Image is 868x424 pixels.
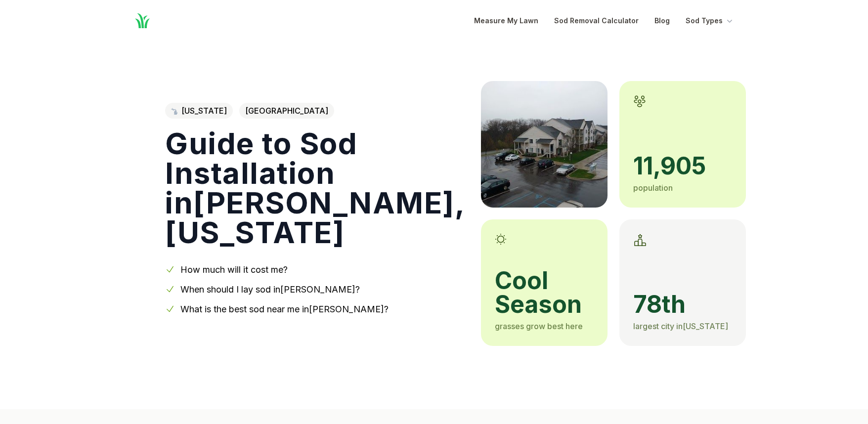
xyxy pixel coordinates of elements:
a: Blog [654,15,670,27]
span: grasses grow best here [495,321,583,331]
button: Sod Types [686,15,735,27]
a: Sod Removal Calculator [554,15,639,27]
span: [GEOGRAPHIC_DATA] [239,103,334,119]
img: A picture of Fenton [481,81,608,208]
span: population [633,183,673,193]
img: Michigan state outline [171,107,177,115]
span: 11,905 [633,154,732,178]
h1: Guide to Sod Installation in [PERSON_NAME] , [US_STATE] [165,128,465,247]
a: [US_STATE] [165,103,233,119]
a: When should I lay sod in[PERSON_NAME]? [180,284,360,295]
span: 78th [633,293,732,316]
a: How much will it cost me? [180,264,288,275]
a: Measure My Lawn [474,15,538,27]
span: largest city in [US_STATE] [633,321,728,331]
a: What is the best sod near me in[PERSON_NAME]? [180,304,389,314]
span: cool season [495,269,594,316]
